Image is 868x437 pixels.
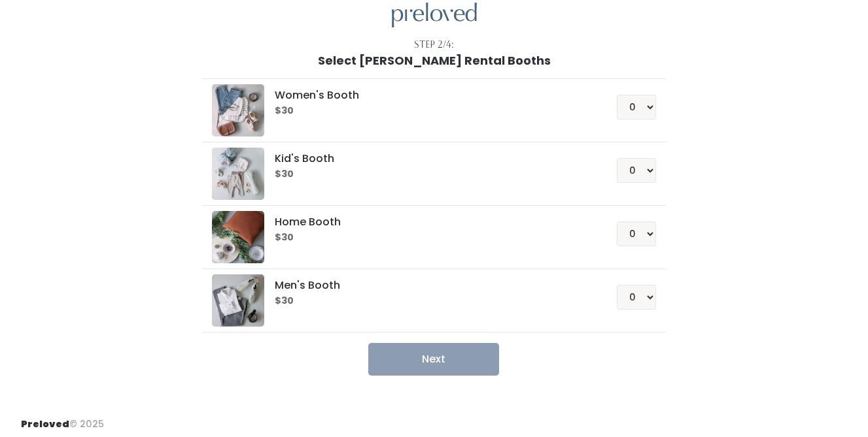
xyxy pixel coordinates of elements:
[275,89,585,101] h5: Women's Booth
[21,407,104,431] div: © 2025
[275,153,585,165] h5: Kid's Booth
[275,296,585,306] h6: $30
[275,106,585,116] h6: $30
[275,233,585,243] h6: $30
[21,417,69,430] span: Preloved
[414,38,454,52] div: Step 2/4:
[392,3,477,28] img: preloved logo
[212,211,264,263] img: preloved logo
[212,274,264,327] img: preloved logo
[212,84,264,137] img: preloved logo
[212,148,264,200] img: preloved logo
[275,216,585,228] h5: Home Booth
[275,280,585,291] h5: Men's Booth
[275,169,585,180] h6: $30
[318,54,551,67] h1: Select [PERSON_NAME] Rental Booths
[368,343,499,376] button: Next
